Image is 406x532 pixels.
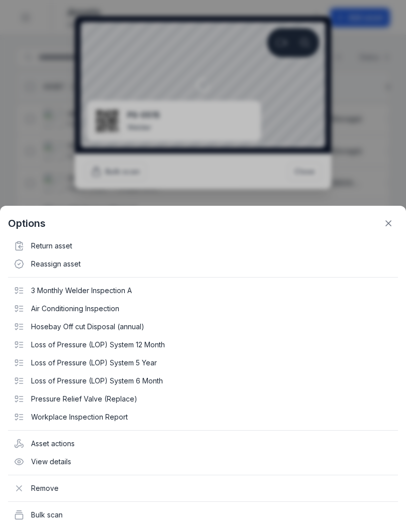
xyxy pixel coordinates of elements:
div: 3 Monthly Welder Inspection A [8,282,398,300]
div: Asset actions [8,435,398,453]
strong: Options [8,216,46,230]
div: Loss of Pressure (LOP) System 12 Month [8,336,398,354]
div: View details [8,453,398,471]
div: Pressure Relief Valve (Replace) [8,390,398,408]
div: Bulk scan [8,506,398,524]
div: Remove [8,479,398,497]
div: Reassign asset [8,255,398,273]
div: Workplace Inspection Report [8,408,398,426]
div: Return asset [8,237,398,255]
div: Hosebay Off cut Disposal (annual) [8,318,398,336]
div: Air Conditioning Inspection [8,300,398,318]
div: Loss of Pressure (LOP) System 6 Month [8,372,398,390]
div: Loss of Pressure (LOP) System 5 Year [8,354,398,372]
